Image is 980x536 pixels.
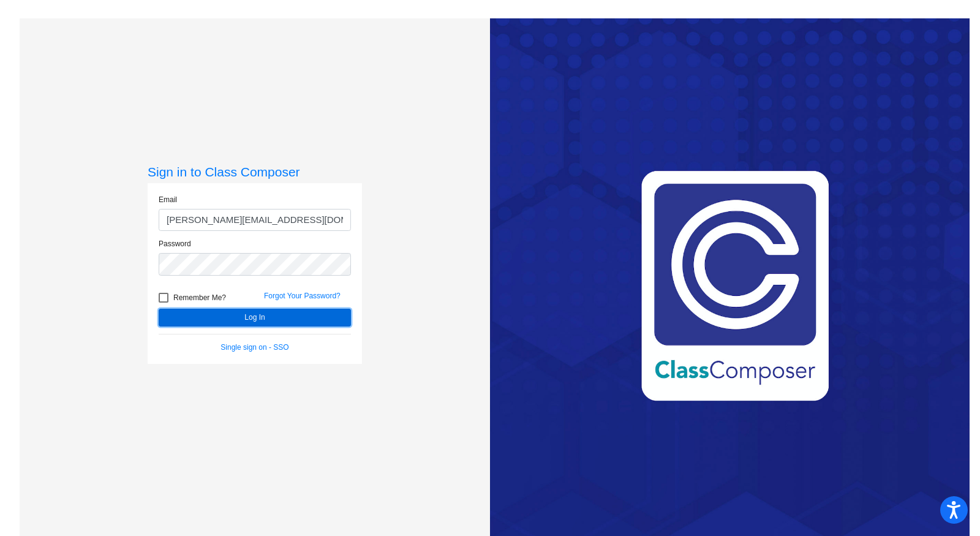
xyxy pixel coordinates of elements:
button: Log In [159,309,351,327]
h3: Sign in to Class Composer [148,164,362,179]
a: Forgot Your Password? [264,292,341,300]
label: Email [159,194,177,205]
span: Remember Me? [173,290,226,305]
label: Password [159,238,191,249]
a: Single sign on - SSO [221,343,288,352]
